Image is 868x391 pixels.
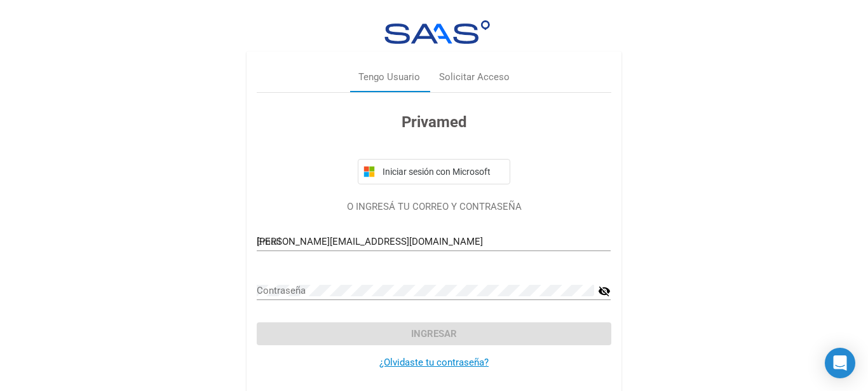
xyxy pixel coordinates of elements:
div: Solicitar Acceso [439,70,510,85]
button: Iniciar sesión con Microsoft [358,159,510,184]
span: Ingresar [411,328,457,340]
div: Open Intercom Messenger [825,348,855,378]
p: O INGRESÁ TU CORREO Y CONTRASEÑA [257,200,611,214]
mat-icon: visibility_off [598,284,611,299]
a: ¿Olvidaste tu contraseña? [379,357,489,368]
h3: Privamed [257,111,611,134]
div: Tengo Usuario [358,70,420,85]
span: Iniciar sesión con Microsoft [380,167,505,177]
button: Ingresar [257,322,611,345]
